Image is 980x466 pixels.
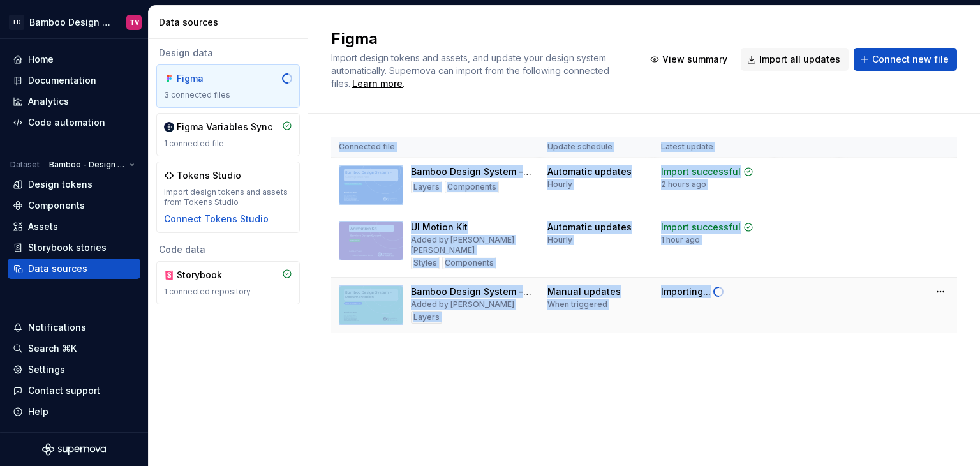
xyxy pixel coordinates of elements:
[8,380,140,401] button: Contact support
[28,342,77,355] div: Search ⌘K
[350,79,405,89] span: .
[177,121,272,133] div: Figma Variables Sync
[177,269,238,282] div: Storybook
[177,72,238,85] div: Figma
[28,262,87,275] div: Data sources
[547,285,621,298] div: Manual updates
[28,321,86,334] div: Notifications
[156,243,300,256] div: Code data
[854,48,957,71] button: Connect new file
[411,311,442,324] div: Layers
[8,49,140,70] a: Home
[28,74,96,87] div: Documentation
[540,137,654,158] th: Update schedule
[156,47,300,59] div: Design data
[49,160,124,170] span: Bamboo - Design System
[28,220,58,233] div: Assets
[8,70,140,91] a: Documentation
[741,48,849,71] button: Import all updates
[661,221,741,234] div: Import successful
[8,259,140,279] a: Data sources
[43,156,140,174] button: Bamboo - Design System
[872,53,949,66] span: Connect new file
[8,359,140,380] a: Settings
[547,235,572,245] div: Hourly
[164,90,292,100] div: 3 connected files
[547,165,632,178] div: Automatic updates
[28,199,85,212] div: Components
[42,443,106,456] svg: Supernova Logo
[547,221,632,234] div: Automatic updates
[8,338,140,359] button: Search ⌘K
[164,213,269,225] button: Connect Tokens Studio
[28,116,105,129] div: Code automation
[411,285,532,298] div: Bamboo Design System - Documentation
[411,221,468,234] div: UI Motion Kit
[547,299,607,310] div: When triggered
[8,91,140,112] a: Analytics
[662,53,727,66] span: View summary
[164,139,292,149] div: 1 connected file
[156,113,300,156] a: Figma Variables Sync1 connected file
[28,363,65,376] div: Settings
[8,237,140,258] a: Storybook stories
[10,160,40,170] div: Dataset
[653,137,774,158] th: Latest update
[411,257,440,269] div: Styles
[164,187,292,207] div: Import design tokens and assets from Tokens Studio
[28,241,107,254] div: Storybook stories
[411,181,442,193] div: Layers
[8,402,140,422] button: Help
[644,48,736,71] button: View summary
[331,52,612,89] span: Import design tokens and assets, and update your design system automatically. Supernova can impor...
[8,174,140,195] a: Design tokens
[29,16,111,29] div: Bamboo Design System
[3,8,145,36] button: TDBamboo Design SystemTV
[164,287,292,297] div: 1 connected repository
[159,16,302,29] div: Data sources
[661,235,700,245] div: 1 hour ago
[759,53,840,66] span: Import all updates
[661,285,711,298] div: Importing...
[8,317,140,338] button: Notifications
[156,261,300,304] a: Storybook1 connected repository
[9,15,24,30] div: TD
[331,29,628,49] h2: Figma
[411,235,532,255] div: Added by [PERSON_NAME] [PERSON_NAME]
[661,179,706,190] div: 2 hours ago
[352,77,403,90] a: Learn more
[411,299,514,310] div: Added by [PERSON_NAME]
[8,216,140,237] a: Assets
[331,137,540,158] th: Connected file
[28,384,100,397] div: Contact support
[28,405,48,418] div: Help
[156,64,300,108] a: Figma3 connected files
[130,17,139,27] div: TV
[8,112,140,133] a: Code automation
[547,179,572,190] div: Hourly
[28,178,93,191] div: Design tokens
[28,95,69,108] div: Analytics
[156,162,300,233] a: Tokens StudioImport design tokens and assets from Tokens StudioConnect Tokens Studio
[445,181,499,193] div: Components
[28,53,54,66] div: Home
[8,195,140,216] a: Components
[442,257,496,269] div: Components
[177,169,241,182] div: Tokens Studio
[411,165,532,178] div: Bamboo Design System - Components
[661,165,741,178] div: Import successful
